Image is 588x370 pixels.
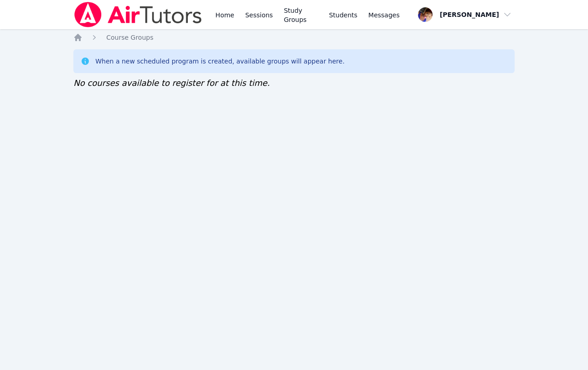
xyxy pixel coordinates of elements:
[95,57,345,66] div: When a new scheduled program is created, available groups will appear here.
[106,33,153,42] a: Course Groups
[73,33,515,42] nav: Breadcrumb
[73,78,270,88] span: No courses available to register for at this time.
[73,2,202,27] img: Air Tutors
[106,34,153,41] span: Course Groups
[368,11,400,20] span: Messages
